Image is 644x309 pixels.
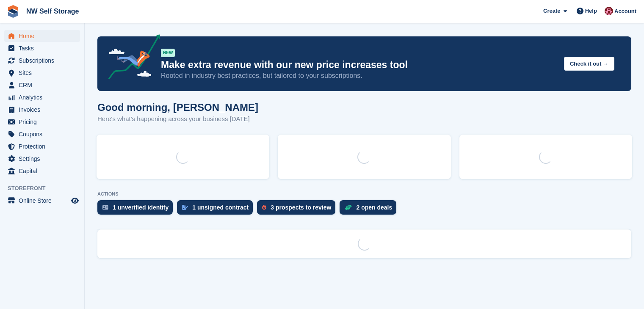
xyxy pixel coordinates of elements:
img: prospect-51fa495bee0391a8d652442698ab0144808aea92771e9ea1ae160a38d050c398.svg [262,205,266,210]
img: contract_signature_icon-13c848040528278c33f63329250d36e43548de30e8caae1d1a13099fd9432cc5.svg [182,205,188,210]
span: Coupons [19,128,69,140]
a: menu [4,128,80,140]
button: Check it out → [564,57,614,71]
a: menu [4,195,80,207]
a: 3 prospects to review [257,200,340,219]
span: Subscriptions [19,55,69,66]
p: Rooted in industry best practices, but tailored to your subscriptions. [161,71,557,80]
span: Invoices [19,104,69,116]
a: menu [4,91,80,103]
a: 1 unverified identity [97,200,177,219]
span: Protection [19,141,69,152]
div: 1 unverified identity [113,204,169,211]
img: price-adjustments-announcement-icon-8257ccfd72463d97f412b2fc003d46551f7dbcb40ab6d574587a9cd5c0d94... [101,34,160,83]
a: menu [4,153,80,165]
a: menu [4,55,80,66]
div: 1 unsigned contract [192,204,249,211]
a: menu [4,165,80,177]
a: menu [4,79,80,91]
p: Here's what's happening across your business [DATE] [97,114,258,124]
p: Make extra revenue with our new price increases tool [161,59,557,71]
div: NEW [161,49,175,57]
img: stora-icon-8386f47178a22dfd0bd8f6a31ec36ba5ce8667c1dd55bd0f319d3a0aa187defe.svg [7,5,19,18]
span: Online Store [19,195,69,207]
a: 1 unsigned contract [177,200,257,219]
span: Home [19,30,69,42]
span: Sites [19,67,69,79]
a: 2 open deals [340,200,401,219]
h1: Good morning, [PERSON_NAME] [97,102,258,113]
span: Capital [19,165,69,177]
p: ACTIONS [97,191,631,197]
span: Account [614,7,636,16]
a: NW Self Storage [23,4,82,18]
span: Storefront [8,184,84,193]
a: menu [4,42,80,54]
a: menu [4,116,80,128]
span: Tasks [19,42,69,54]
span: Analytics [19,91,69,103]
span: Pricing [19,116,69,128]
img: verify_identity-adf6edd0f0f0b5bbfe63781bf79b02c33cf7c696d77639b501bdc392416b5a36.svg [102,205,108,210]
img: deal-1b604bf984904fb50ccaf53a9ad4b4a5d6e5aea283cecdc64d6e3604feb123c2.svg [345,204,352,210]
a: menu [4,141,80,152]
div: 2 open deals [356,204,392,211]
a: menu [4,104,80,116]
a: menu [4,30,80,42]
span: Create [543,7,560,15]
span: CRM [19,79,69,91]
div: 3 prospects to review [271,204,331,211]
span: Settings [19,153,69,165]
a: Preview store [70,196,80,206]
a: menu [4,67,80,79]
img: Josh Vines [605,7,613,15]
span: Help [585,7,597,15]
